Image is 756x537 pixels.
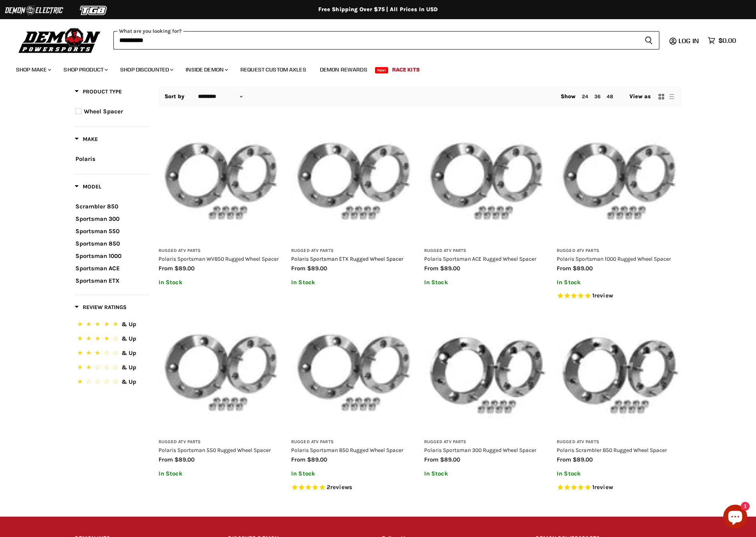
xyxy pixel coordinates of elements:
img: Polaris Sportsman 300 Rugged Wheel Spacer [424,309,549,434]
span: Show [561,93,576,100]
span: & Up [121,321,136,328]
span: & Up [121,378,136,385]
span: from [291,456,306,463]
a: $0.00 [704,35,740,46]
span: from [159,265,173,272]
a: 36 [594,93,601,99]
a: Shop Product [58,61,113,78]
img: TGB Logo 2 [64,3,124,18]
span: View as [629,93,651,100]
h3: Rugged ATV Parts [424,439,549,445]
span: Sportsman 550 [75,228,119,235]
ul: Main menu [10,58,734,78]
span: & Up [121,349,136,357]
a: Log in [675,37,704,44]
span: Wheel Spacer [84,108,123,115]
a: Polaris Sportsman 300 Rugged Wheel Spacer [424,447,536,453]
button: Search [638,31,659,50]
a: 24 [582,93,588,99]
a: Polaris Sportsman 550 Rugged Wheel Spacer [159,447,271,453]
a: Demon Rewards [314,61,373,78]
span: $89.00 [440,456,460,463]
img: Polaris Sportsman ETX Rugged Wheel Spacer [291,117,416,242]
span: $89.00 [307,265,327,272]
span: 1 reviews [592,292,613,299]
button: list view [668,93,676,101]
a: 48 [607,93,613,99]
p: In Stock [159,470,284,477]
button: Filter by Model [75,183,101,193]
a: Polaris Sportsman WV850 Rugged Wheel Spacer [159,256,279,262]
button: 5 Stars. [75,319,148,331]
span: from [557,265,571,272]
span: review [594,292,613,299]
span: Model [75,183,101,190]
span: Product Type [75,88,122,95]
span: Make [75,136,98,143]
h3: Rugged ATV Parts [424,248,549,254]
div: Free Shipping Over $75 | All Prices In USD [59,6,698,13]
h3: Rugged ATV Parts [557,439,682,445]
div: Product filter [75,87,149,399]
a: Race Kits [386,61,426,78]
span: $0.00 [718,37,736,44]
button: 3 Stars. [75,348,148,360]
span: 2 reviews [327,483,352,491]
p: In Stock [557,470,682,477]
label: Sort by [165,93,185,100]
button: 4 Stars. [75,334,148,345]
h3: Rugged ATV Parts [159,439,284,445]
span: Sportsman ETX [75,277,119,284]
img: Polaris Sportsman 850 Rugged Wheel Spacer [291,309,416,434]
span: 1 reviews [592,483,613,491]
p: In Stock [159,279,284,286]
span: Rated 5.0 out of 5 stars 1 reviews [557,483,682,492]
a: Shop Make [10,61,56,78]
span: $89.00 [307,456,327,463]
span: Polaris [75,155,95,162]
img: Polaris Scrambler 850 Rugged Wheel Spacer [557,309,682,434]
a: Inside Demon [180,61,233,78]
a: Shop Discounted [114,61,178,78]
img: Polaris Sportsman 550 Rugged Wheel Spacer [159,309,284,434]
p: In Stock [557,279,682,286]
button: 1 Star. [75,377,148,388]
inbox-online-store-chat: Shopify online store chat [721,505,750,531]
span: Scrambler 850 [75,203,118,210]
span: New! [375,67,389,73]
span: Rated 5.0 out of 5 stars 1 reviews [557,292,682,300]
span: Log in [679,37,699,45]
a: Request Custom Axles [234,61,312,78]
a: Polaris Scrambler 850 Rugged Wheel Spacer [557,447,667,453]
span: review [594,483,613,491]
span: & Up [121,364,136,371]
span: Sportsman 850 [75,240,120,247]
img: Polaris Sportsman ACE Rugged Wheel Spacer [424,117,549,242]
p: In Stock [424,279,549,286]
span: reviews [330,483,352,491]
img: Demon Powersports [16,26,103,54]
span: $89.00 [175,456,194,463]
p: In Stock [424,470,549,477]
span: Sportsman 300 [75,215,119,222]
img: Polaris Sportsman 1000 Rugged Wheel Spacer [557,117,682,242]
h3: Rugged ATV Parts [291,439,416,445]
a: Polaris Sportsman ACE Rugged Wheel Spacer [424,256,536,262]
a: Polaris Sportsman ETX Rugged Wheel Spacer [291,256,403,262]
span: Sportsman ACE [75,265,120,272]
span: $89.00 [175,265,194,272]
button: Filter by Product Type [75,88,122,98]
button: Filter by Make [75,135,98,145]
img: Polaris Sportsman WV850 Rugged Wheel Spacer [159,117,284,242]
span: $89.00 [573,265,593,272]
span: Sportsman 1000 [75,252,121,260]
input: When autocomplete results are available use up and down arrows to review and enter to select [113,31,638,50]
button: 2 Stars. [75,363,148,374]
span: Review Ratings [75,304,127,311]
p: In Stock [291,279,416,286]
